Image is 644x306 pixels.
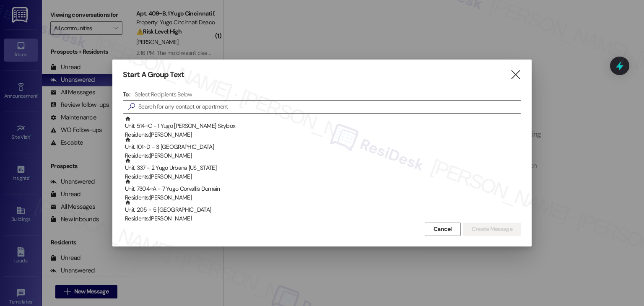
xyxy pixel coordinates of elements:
[125,130,521,139] div: Residents: [PERSON_NAME]
[123,158,521,179] div: Unit: 337 - 2 Yugo Urbana [US_STATE]Residents:[PERSON_NAME]
[125,193,521,202] div: Residents: [PERSON_NAME]
[472,225,512,233] span: Create Message
[123,137,521,158] div: Unit: 101~D - 3 [GEOGRAPHIC_DATA]Residents:[PERSON_NAME]
[123,116,521,137] div: Unit: 514~C - 1 Yugo [PERSON_NAME] SkyboxResidents:[PERSON_NAME]
[510,70,521,79] i: 
[425,223,461,236] button: Cancel
[123,179,521,200] div: Unit: 7304~A - 7 Yugo Corvallis DomainResidents:[PERSON_NAME]
[125,214,521,223] div: Residents: [PERSON_NAME]
[125,151,521,160] div: Residents: [PERSON_NAME]
[123,91,130,98] h3: To:
[125,137,521,161] div: Unit: 101~D - 3 [GEOGRAPHIC_DATA]
[123,200,521,220] div: Unit: 205 - 5 [GEOGRAPHIC_DATA]Residents:[PERSON_NAME]
[125,200,521,223] div: Unit: 205 - 5 [GEOGRAPHIC_DATA]
[135,91,192,98] h4: Select Recipients Below
[123,70,184,80] h3: Start A Group Text
[125,158,521,182] div: Unit: 337 - 2 Yugo Urbana [US_STATE]
[138,101,521,113] input: Search for any contact or apartment
[125,102,138,111] i: 
[125,172,521,181] div: Residents: [PERSON_NAME]
[125,116,521,140] div: Unit: 514~C - 1 Yugo [PERSON_NAME] Skybox
[434,225,452,233] span: Cancel
[125,179,521,202] div: Unit: 7304~A - 7 Yugo Corvallis Domain
[463,223,521,236] button: Create Message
